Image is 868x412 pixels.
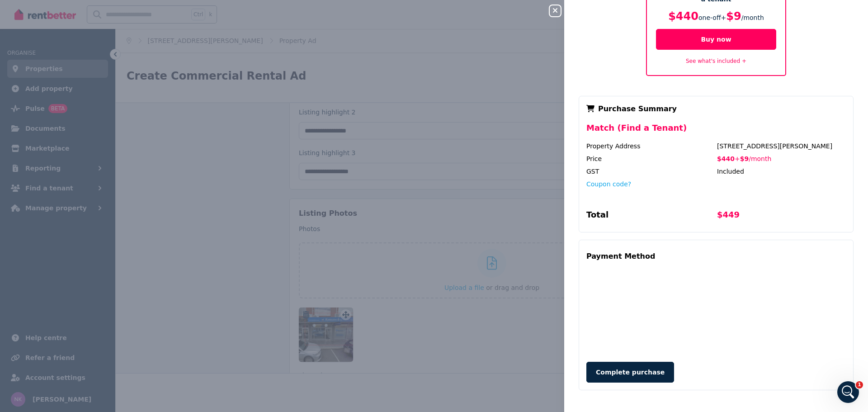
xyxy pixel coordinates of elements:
[159,4,175,20] div: Close
[142,4,159,21] button: Home
[586,362,674,383] button: Complete purchase
[14,130,85,136] div: [PERSON_NAME] • 2h ago
[107,265,119,278] span: Amazing
[717,208,846,225] div: $449
[586,247,655,265] div: Payment Method
[7,70,174,91] div: Jeremy says…
[586,154,715,163] div: Price
[717,167,846,176] div: Included
[721,14,726,21] span: +
[44,5,103,11] h1: [PERSON_NAME]
[717,142,846,151] div: [STREET_ADDRESS][PERSON_NAME]
[7,91,174,138] div: Jeremy says…
[586,180,631,189] button: Coupon code?
[17,248,124,259] div: Rate your conversation
[741,14,764,21] span: / month
[740,155,749,162] span: $9
[586,122,846,142] div: Match (Find a Tenant)
[668,10,698,23] span: $440
[22,265,34,278] span: Terrible
[64,265,77,278] span: OK
[717,155,735,162] span: $440
[586,208,715,225] div: Total
[7,203,148,232] div: Let me know if you need help with anything else
[14,31,137,56] b: [PERSON_NAME][EMAIL_ADDRESS][PERSON_NAME][DOMAIN_NAME]
[586,167,715,176] div: GST
[155,293,170,307] button: Send a message…
[28,296,36,303] button: Gif picker
[14,144,141,197] div: You can visit the account settings to see your payment history and that you paid a similar amount...
[27,71,36,81] img: Profile image for Jeremy
[749,155,771,162] span: / month
[656,29,776,50] button: Buy now
[7,203,174,239] div: Jeremy says…
[856,381,863,388] span: 1
[735,155,740,162] span: +
[14,296,21,303] button: Emoji picker
[6,4,23,21] button: go back
[837,381,859,403] iframe: Intercom live chat
[14,208,141,226] div: Let me know if you need help with anything else
[8,277,173,293] textarea: Message…
[85,265,98,278] span: Great
[26,5,40,19] img: Profile image for Jeremy
[39,73,90,79] b: [PERSON_NAME]
[686,58,746,64] a: See what's included +
[43,296,50,303] button: Upload attachment
[585,267,848,353] iframe: Secure payment input frame
[39,72,154,80] div: joined the conversation
[14,96,141,123] div: Good morning, please let me know if you have any questions or if there is anything I can help with
[586,104,846,114] div: Purchase Summary
[726,10,741,23] span: $9
[57,296,65,303] button: Start recording
[7,239,174,299] div: The RentBetter Team says…
[44,11,108,20] p: Active in the last 15m
[7,138,148,203] div: You can visit the account settings to see your payment history and that you paid a similar amount...
[7,91,148,128] div: Good morning, please let me know if you have any questions or if there is anything I can help wit...
[586,142,715,151] div: Property Address
[698,14,721,21] span: one-off
[7,138,174,204] div: Jeremy says…
[43,265,56,278] span: Bad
